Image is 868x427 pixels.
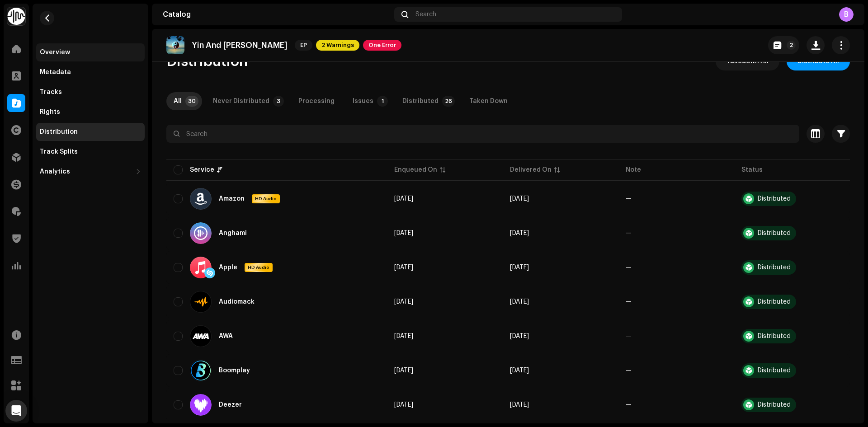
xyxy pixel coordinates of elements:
[510,333,529,339] span: Aug 28, 2025
[36,43,145,61] re-m-nav-item: Overview
[40,49,70,56] div: Overview
[363,40,401,51] span: One Error
[510,367,529,374] span: Aug 28, 2025
[190,165,214,174] div: Service
[626,333,632,339] re-a-table-badge: —
[394,402,413,408] span: Aug 28, 2025
[219,402,242,408] div: Deezer
[377,96,388,107] p-badge: 1
[510,264,529,271] span: Aug 28, 2025
[36,103,145,121] re-m-nav-item: Rights
[166,125,799,143] input: Search
[40,168,70,175] div: Analytics
[219,264,237,271] div: Apple
[626,264,632,271] re-a-table-badge: —
[219,367,250,374] div: Boomplay
[36,83,145,101] re-m-nav-item: Tracks
[510,299,529,305] span: Aug 28, 2025
[758,299,791,305] div: Distributed
[758,367,791,374] div: Distributed
[219,196,245,202] div: Amazon
[7,7,25,25] img: 0f74c21f-6d1c-4dbc-9196-dbddad53419e
[510,402,529,408] span: Aug 28, 2025
[787,41,796,50] p-badge: 2
[40,89,62,96] div: Tracks
[469,92,508,110] div: Taken Down
[213,92,269,110] div: Never Distributed
[273,96,284,107] p-badge: 3
[174,92,182,110] div: All
[253,196,279,202] span: HD Audio
[758,230,791,236] div: Distributed
[36,123,145,141] re-m-nav-item: Distribution
[298,92,335,110] div: Processing
[758,196,791,202] div: Distributed
[394,230,413,236] span: Aug 28, 2025
[394,264,413,271] span: Aug 28, 2025
[510,196,529,202] span: Aug 28, 2025
[839,7,854,22] div: B
[219,230,247,236] div: Anghami
[295,40,312,51] span: EP
[40,148,78,155] div: Track Splits
[758,402,791,408] div: Distributed
[394,299,413,305] span: Aug 28, 2025
[185,96,198,107] p-badge: 30
[394,367,413,374] span: Aug 28, 2025
[510,230,529,236] span: Aug 28, 2025
[219,299,255,305] div: Audiomack
[353,92,373,110] div: Issues
[626,196,632,202] re-a-table-badge: —
[40,128,78,136] div: Distribution
[163,11,391,18] div: Catalog
[166,36,184,54] img: 0f5f52cd-c0e2-4ff8-987a-628f1389216e
[758,264,791,271] div: Distributed
[768,36,799,54] button: 2
[192,41,288,50] p: Yin And [PERSON_NAME]
[510,165,552,174] div: Delivered On
[394,333,413,339] span: Aug 28, 2025
[394,196,413,202] span: Aug 28, 2025
[626,367,632,374] re-a-table-badge: —
[626,230,632,236] re-a-table-badge: —
[36,63,145,81] re-m-nav-item: Metadata
[626,299,632,305] re-a-table-badge: —
[40,108,60,116] div: Rights
[40,69,71,76] div: Metadata
[394,165,437,174] div: Enqueued On
[36,163,145,181] re-m-nav-dropdown: Analytics
[316,40,359,51] span: 2 Warnings
[219,333,233,339] div: AWA
[758,333,791,339] div: Distributed
[245,264,272,271] span: HD Audio
[5,400,27,422] div: Open Intercom Messenger
[402,92,439,110] div: Distributed
[36,143,145,161] re-m-nav-item: Track Splits
[626,402,632,408] re-a-table-badge: —
[442,96,455,107] p-badge: 26
[415,11,436,18] span: Search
